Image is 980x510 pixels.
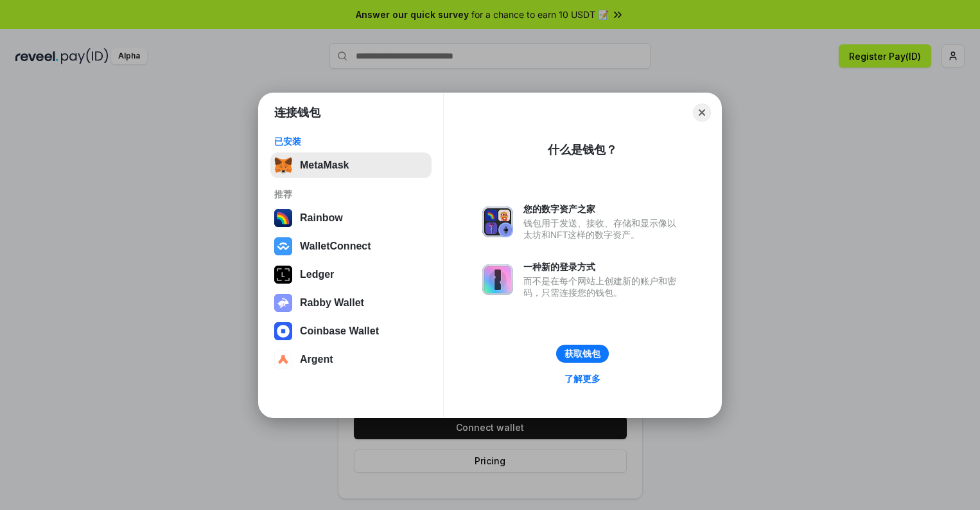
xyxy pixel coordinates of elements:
img: svg+xml,%3Csvg%20xmlns%3D%22http%3A%2F%2Fwww.w3.org%2F2000%2Fsvg%22%20fill%3D%22none%22%20viewBox... [482,206,513,237]
div: 了解更多 [564,373,600,385]
h1: 连接钱包 [274,105,320,120]
button: Argent [270,347,432,372]
div: Coinbase Wallet [300,325,379,337]
div: 一种新的登录方式 [523,261,683,273]
div: 推荐 [274,188,428,200]
div: 而不是在每个网站上创建新的账户和密码，只需连接您的钱包。 [523,275,683,298]
div: Rabby Wallet [300,297,364,309]
img: svg+xml,%3Csvg%20width%3D%2228%22%20height%3D%2228%22%20viewBox%3D%220%200%2028%2028%22%20fill%3D... [274,237,292,255]
div: 获取钱包 [564,348,600,360]
button: 获取钱包 [556,345,609,363]
div: MetaMask [300,159,349,171]
img: svg+xml,%3Csvg%20xmlns%3D%22http%3A%2F%2Fwww.w3.org%2F2000%2Fsvg%22%20width%3D%2228%22%20height%3... [274,266,292,284]
button: Rabby Wallet [270,290,432,316]
img: svg+xml,%3Csvg%20xmlns%3D%22http%3A%2F%2Fwww.w3.org%2F2000%2Fsvg%22%20fill%3D%22none%22%20viewBox... [274,294,292,312]
div: Ledger [300,269,334,280]
button: MetaMask [270,152,432,178]
button: Coinbase Wallet [270,318,432,344]
img: svg+xml,%3Csvg%20width%3D%2228%22%20height%3D%2228%22%20viewBox%3D%220%200%2028%2028%22%20fill%3D... [274,351,292,369]
div: 您的数字资产之家 [523,203,683,215]
img: svg+xml,%3Csvg%20width%3D%22120%22%20height%3D%22120%22%20viewBox%3D%220%200%20120%20120%22%20fil... [274,209,292,227]
button: WalletConnect [270,233,432,259]
img: svg+xml,%3Csvg%20xmlns%3D%22http%3A%2F%2Fwww.w3.org%2F2000%2Fsvg%22%20fill%3D%22none%22%20viewBox... [482,264,513,295]
button: Close [693,104,711,122]
div: Argent [300,354,333,365]
div: Rainbow [300,212,343,224]
div: 钱包用于发送、接收、存储和显示像以太坊和NFT这样的数字资产。 [523,217,683,241]
img: svg+xml,%3Csvg%20width%3D%2228%22%20height%3D%2228%22%20viewBox%3D%220%200%2028%2028%22%20fill%3D... [274,322,292,340]
button: Rainbow [270,205,432,231]
div: 什么是钱包？ [548,142,617,158]
button: Ledger [270,262,432,287]
a: 了解更多 [557,370,608,387]
div: 已安装 [274,136,428,147]
div: WalletConnect [300,241,371,252]
img: svg+xml,%3Csvg%20fill%3D%22none%22%20height%3D%2233%22%20viewBox%3D%220%200%2035%2033%22%20width%... [274,156,292,174]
